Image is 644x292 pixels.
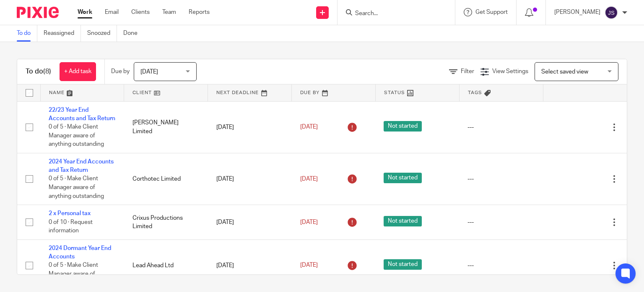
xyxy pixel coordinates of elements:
p: [PERSON_NAME] [554,8,600,16]
a: Team [162,8,176,16]
span: Filter [461,68,474,74]
a: Work [78,8,92,16]
h1: To do [26,67,51,76]
a: Snoozed [87,25,117,42]
a: Done [123,25,144,42]
img: Pixie [17,7,59,18]
a: Reports [189,8,210,16]
img: svg%3E [605,6,618,19]
span: Select saved view [541,69,588,75]
a: Clients [131,8,150,16]
span: Tags [468,90,482,95]
a: Reassigned [44,25,81,42]
input: Search [354,10,430,18]
a: + Add task [60,62,96,81]
span: [DATE] [140,69,158,75]
a: Email [105,8,119,16]
a: To do [17,25,37,42]
span: (8) [43,68,51,75]
p: Due by [111,67,130,76]
span: View Settings [492,68,528,74]
span: Get Support [475,9,508,15]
